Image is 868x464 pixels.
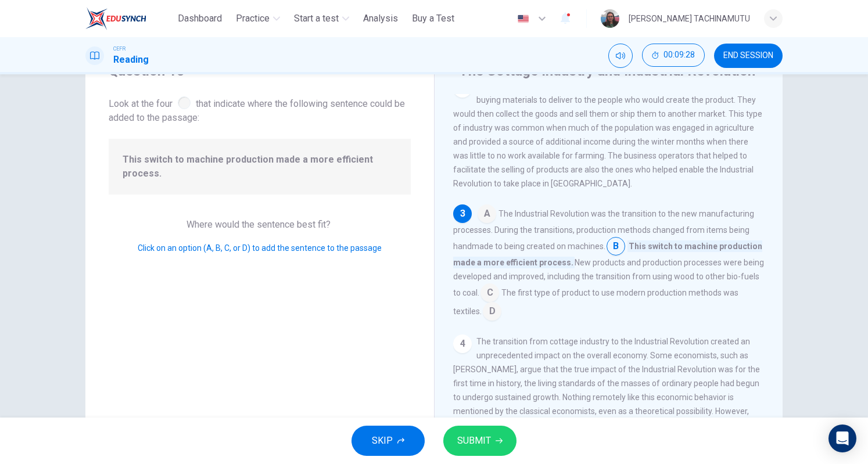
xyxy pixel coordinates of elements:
span: C [480,283,499,302]
span: CEFR [113,45,125,53]
span: SKIP [372,433,393,449]
img: Profile picture [601,9,619,28]
img: ELTC logo [85,7,146,30]
button: Start a test [289,8,354,29]
span: This switch to machine production made a more efficient process. [123,153,397,181]
button: Practice [231,8,285,29]
span: Click on an option (A, B, C, or D) to add the sentence to the passage [138,243,382,253]
span: Start a test [294,12,339,26]
div: 3 [453,204,472,223]
h1: Reading [113,53,149,67]
span: Analysis [363,12,398,26]
button: Analysis [358,8,403,29]
span: New products and production processes were being developed and improved, including the transition... [453,258,764,297]
span: Practice [236,12,270,26]
span: The Industrial Revolution was the transition to the new manufacturing processes. During the trans... [453,209,754,251]
span: Look at the four that indicate where the following sentence could be added to the passage: [109,94,411,125]
span: B [607,237,625,256]
button: SUBMIT [443,426,517,456]
div: 4 [453,334,472,353]
span: SUBMIT [457,433,491,449]
span: A [478,204,496,223]
div: [PERSON_NAME] TACHINAMUTU [629,12,750,26]
div: Open Intercom Messenger [828,425,856,452]
span: The first type of product to use modern production methods was textiles. [453,288,738,316]
span: Where would the sentence best fit? [186,219,333,230]
button: END SESSION [714,44,783,68]
div: Mute [608,44,633,68]
span: Buy a Test [412,12,454,26]
button: Buy a Test [407,8,459,29]
span: D [483,302,501,321]
button: SKIP [351,426,425,456]
button: Dashboard [173,8,227,29]
a: ELTC logo [85,7,173,30]
span: Dashboard [178,12,222,26]
span: 00:09:28 [663,51,695,60]
span: END SESSION [723,51,773,60]
img: en [516,15,530,23]
button: 00:09:28 [642,44,705,67]
div: Hide [642,44,705,68]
